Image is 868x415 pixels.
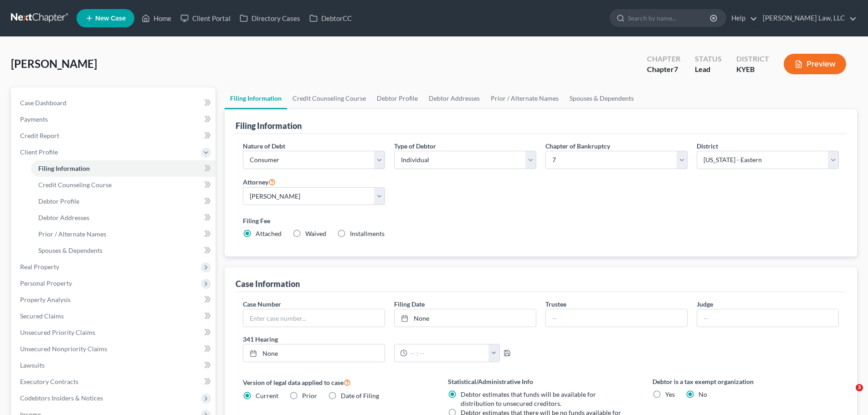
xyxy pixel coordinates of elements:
[256,230,282,237] span: Attached
[305,230,326,237] span: Waived
[13,341,216,357] a: Unsecured Nonpriority Claims
[31,210,216,226] a: Debtor Addresses
[13,374,216,390] a: Executory Contracts
[371,87,423,109] a: Debtor Profile
[31,160,216,177] a: Filing Information
[20,378,78,385] span: Executory Contracts
[38,197,79,205] span: Debtor Profile
[13,292,216,308] a: Property Analysis
[394,299,425,309] label: Filing Date
[546,309,687,327] input: --
[243,141,285,151] label: Nature of Debt
[697,309,838,327] input: --
[11,57,97,70] span: [PERSON_NAME]
[176,10,235,26] a: Client Portal
[31,177,216,193] a: Credit Counseling Course
[20,345,107,353] span: Unsecured Nonpriority Claims
[38,246,103,254] span: Spouses & Dependents
[341,392,379,400] span: Date of Filing
[243,377,429,388] label: Version of legal data applied to case
[699,390,707,398] span: No
[20,99,67,107] span: Case Dashboard
[20,361,45,369] span: Lawsuits
[448,377,634,386] label: Statistical/Administrative Info
[20,263,59,271] span: Real Property
[652,377,839,386] label: Debtor is a tax exempt organization
[20,148,58,156] span: Client Profile
[31,193,216,210] a: Debtor Profile
[697,299,713,309] label: Judge
[545,141,610,151] label: Chapter of Bankruptcy
[13,95,216,111] a: Case Dashboard
[485,87,564,109] a: Prior / Alternate Names
[461,390,596,407] span: Debtor estimates that funds will be available for distribution to unsecured creditors.
[38,164,90,172] span: Filing Information
[305,10,356,26] a: DebtorCC
[95,15,126,22] span: New Case
[545,299,566,309] label: Trustee
[856,384,863,391] span: 3
[394,141,436,151] label: Type of Debtor
[758,10,857,26] a: [PERSON_NAME] Law, LLC
[564,87,639,109] a: Spouses & Dependents
[38,181,112,189] span: Credit Counseling Course
[13,111,216,128] a: Payments
[38,214,89,221] span: Debtor Addresses
[674,65,678,73] span: 7
[243,344,385,362] a: None
[287,87,371,109] a: Credit Counseling Course
[665,390,675,398] span: Yes
[727,10,757,26] a: Help
[238,334,541,344] label: 341 Hearing
[13,128,216,144] a: Credit Report
[31,242,216,259] a: Spouses & Dependents
[13,324,216,341] a: Unsecured Priority Claims
[647,64,680,75] div: Chapter
[736,64,769,75] div: KYEB
[20,296,71,303] span: Property Analysis
[137,10,176,26] a: Home
[243,176,276,187] label: Attorney
[784,54,846,74] button: Preview
[236,278,300,289] div: Case Information
[38,230,106,238] span: Prior / Alternate Names
[243,299,281,309] label: Case Number
[31,226,216,242] a: Prior / Alternate Names
[350,230,385,237] span: Installments
[736,54,769,64] div: District
[423,87,485,109] a: Debtor Addresses
[13,308,216,324] a: Secured Claims
[235,10,305,26] a: Directory Cases
[20,394,103,402] span: Codebtors Insiders & Notices
[225,87,287,109] a: Filing Information
[20,279,72,287] span: Personal Property
[20,115,48,123] span: Payments
[697,141,718,151] label: District
[628,10,711,26] input: Search by name...
[20,312,64,320] span: Secured Claims
[407,344,489,362] input: -- : --
[13,357,216,374] a: Lawsuits
[243,309,385,327] input: Enter case number...
[256,392,278,400] span: Current
[20,328,95,336] span: Unsecured Priority Claims
[302,392,317,400] span: Prior
[695,54,722,64] div: Status
[837,384,859,406] iframe: Intercom live chat
[20,132,59,139] span: Credit Report
[243,216,839,225] label: Filing Fee
[695,64,722,75] div: Lead
[395,309,536,327] a: None
[236,120,302,131] div: Filing Information
[647,54,680,64] div: Chapter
